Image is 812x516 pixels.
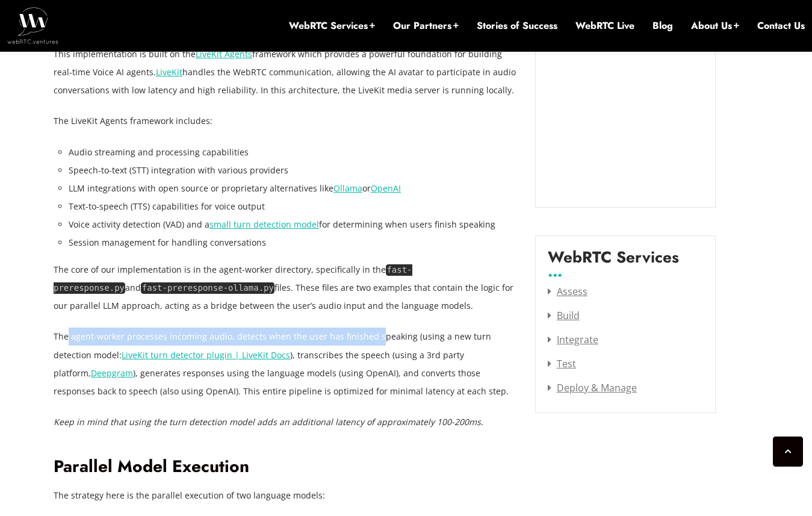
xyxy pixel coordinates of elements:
[54,112,517,130] p: The LiveKit Agents framework includes:
[54,328,517,400] p: The agent-worker processes incoming audio, detects when the user has finished speaking (using a n...
[54,261,517,315] p: The core of our implementation is in the agent-worker directory, specifically in the and files. T...
[69,234,517,252] li: Session management for handling conversations
[575,19,634,33] a: WebRTC Live
[122,349,290,361] a: LiveKit turn detector plugin | LiveKit Docs
[548,285,587,298] a: Assess
[141,282,274,294] code: fast-preresponse-ollama.py
[548,23,703,195] iframe: Embedded CTA
[54,264,412,294] code: fast-preresponse.py
[548,309,580,322] a: Build
[333,182,362,194] a: Ollama
[691,19,739,33] a: About Us
[69,216,517,234] li: Voice activity detection (VAD) and a for determining when users finish speaking
[548,248,679,276] label: WebRTC Services
[69,161,517,179] li: Speech-to-text (STT) integration with various providers
[69,179,517,197] li: LLM integrations with open source or proprietary alternatives like or
[54,416,483,427] em: Keep in mind that using the turn detection model adds an additional latency of approximately 100-...
[757,19,805,33] a: Contact Us
[652,19,673,33] a: Blog
[548,333,598,346] a: Integrate
[91,367,133,379] a: Deepgram
[289,19,375,33] a: WebRTC Services
[393,19,459,33] a: Our Partners
[371,182,401,194] a: OpenAI
[54,45,517,99] p: This implementation is built on the framework which provides a powerful foundation for building r...
[477,19,557,33] a: Stories of Success
[69,143,517,161] li: Audio streaming and processing capabilities
[548,357,576,370] a: Test
[209,219,319,230] a: small turn detection model
[54,456,517,477] h2: Parallel Model Execution
[156,66,182,78] a: LiveKit
[196,48,252,60] a: LiveKit Agents
[548,381,637,394] a: Deploy & Manage
[69,197,517,216] li: Text-to-speech (TTS) capabilities for voice output
[54,486,517,505] p: The strategy here is the parallel execution of two language models:
[7,7,58,43] img: WebRTC.ventures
